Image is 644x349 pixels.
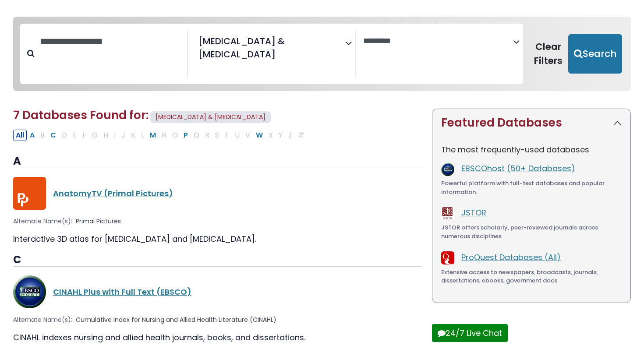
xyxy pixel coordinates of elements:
div: Extensive access to newspapers, broadcasts, journals, dissertations, ebooks, government docs. [441,268,622,285]
div: Interactive 3D atlas for [MEDICAL_DATA] and [MEDICAL_DATA]. [13,233,421,245]
nav: Search filters [13,17,631,92]
button: Filter Results A [27,130,37,141]
button: Submit for Search Results [568,34,622,74]
p: The most frequently-used databases [441,144,622,155]
span: Alternate Name(s): [13,217,72,226]
textarea: Search [195,64,201,74]
button: Featured Databases [432,109,630,137]
button: 24/7 Live Chat [432,324,508,342]
div: JSTOR offers scholarly, peer-reviewed journals across numerous disciplines. [441,223,622,240]
span: 7 Databases Found for: [13,107,149,123]
button: Filter Results C [48,130,59,141]
div: Alpha-list to filter by first letter of database name [13,129,308,140]
li: Speech Pathology & Audiology [195,35,343,61]
button: Filter Results P [181,130,191,141]
div: Powerful platform with full-text databases and popular information. [441,179,622,196]
button: All [13,130,27,141]
a: JSTOR [461,207,486,218]
span: Primal Pictures [76,217,121,226]
span: Alternate Name(s): [13,315,72,324]
a: CINAHL Plus with Full Text (EBSCO) [53,286,191,297]
a: EBSCOhost (50+ Databases) [461,163,575,174]
span: [MEDICAL_DATA] & [MEDICAL_DATA] [198,35,343,61]
a: AnatomyTV (Primal Pictures) [53,188,173,199]
button: Filter Results W [253,130,265,141]
h3: C [13,254,421,267]
span: [MEDICAL_DATA] & [MEDICAL_DATA] [150,111,271,123]
span: Cumulative Index for Nursing and Allied Health Literature (CINAHL) [76,315,276,324]
button: Clear Filters [528,34,568,74]
h3: A [13,155,421,168]
a: ProQuest Databases (All) [461,252,561,263]
input: Search database by title or keyword [35,34,187,49]
button: Filter Results M [147,130,159,141]
textarea: Search [363,37,513,46]
div: CINAHL indexes nursing and allied health journals, books, and dissertations. [13,331,421,343]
